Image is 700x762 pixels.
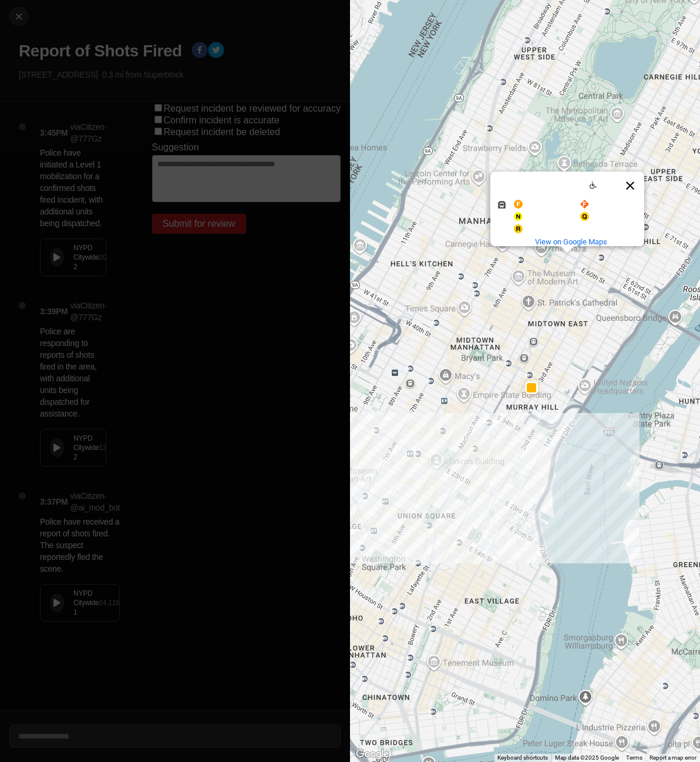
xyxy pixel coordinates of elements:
p: via Citizen · @ 777Gz [70,121,107,145]
img: Google [353,747,392,762]
button: Submit for review [152,214,246,234]
div: Lexington Av/63 St [490,172,644,246]
div: 12.884 s [99,443,123,452]
button: cancel [9,7,28,26]
p: 3:45PM [40,127,68,139]
span: Lexington Av/63 St [517,182,587,191]
div: 20.238 s [99,253,123,262]
label: Confirm incident is accurate [164,115,280,125]
h1: Report of Shots Fired [19,41,182,62]
div: 24.116 s [99,598,123,607]
img: FX [580,200,589,209]
img: cancel [13,11,25,22]
a: View on Google Maps [535,237,607,246]
button: twitter [208,42,224,61]
button: Close [616,172,644,200]
a: Open this area in Google Maps (opens a new window) [353,747,392,762]
p: 3:37PM [40,496,68,508]
label: Request incident be deleted [164,127,280,137]
p: [STREET_ADDRESS] · 0.3 mi from Superblock [19,69,341,80]
img: F Line [514,200,523,209]
p: Police are responding to reports of shots fired in the area, with additional units being dispatch... [40,325,106,419]
a: Report a map error [649,754,696,761]
label: Suggestion [152,142,199,153]
p: Police have received a report of shots fired. The suspect reportedly fled the scene. [40,516,120,575]
div: NYPD Citywide 2 [73,243,99,271]
img: Subway [497,200,506,209]
p: via Citizen · @ 777Gz [70,300,107,323]
label: Request incident be reviewed for accuracy [164,103,341,113]
div: NYPD Citywide 1 [73,589,99,617]
button: facebook [191,42,208,61]
img: Q Line [580,212,589,221]
div: Station is accessible [589,182,597,189]
img: N Line [514,212,523,221]
div: NYPD Citywide 2 [73,434,99,462]
p: via Citizen · @ ai_mod_bot [70,490,120,513]
p: Police have initiated a Level 1 mobilization for a confirmed shots fired incident, with additiona... [40,147,106,229]
img: R Line [514,224,523,233]
span: Map data ©2025 Google [555,754,619,761]
p: 3:39PM [40,306,68,317]
a: Terms (opens in new tab) [626,754,642,761]
button: Keyboard shortcuts [497,754,548,762]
